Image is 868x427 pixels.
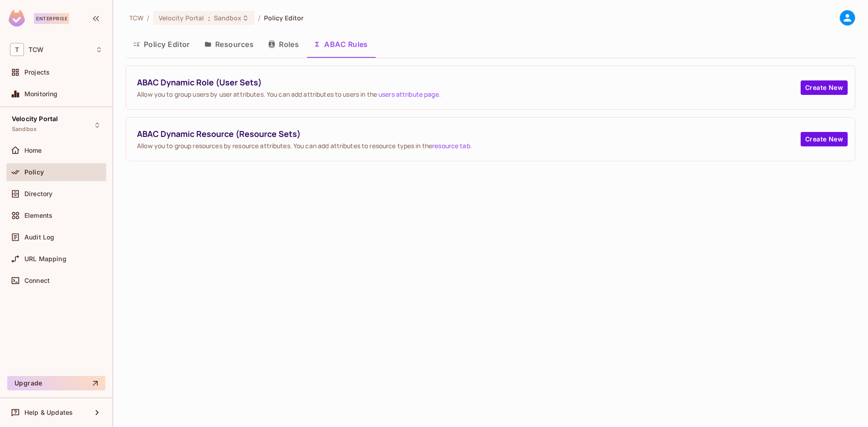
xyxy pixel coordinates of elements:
button: Create New [801,132,848,146]
span: Help & Updates [24,409,73,416]
span: Allow you to group resources by resource attributes. You can add attributes to resource types in ... [137,141,801,150]
span: Velocity Portal [159,14,204,22]
span: Policy [24,169,44,176]
a: users attribute page [378,90,439,99]
span: Connect [24,277,50,284]
button: Roles [261,33,306,56]
span: Directory [24,190,52,197]
span: Sandbox [214,14,242,22]
img: SReyMgAAAABJRU5ErkJggg== [9,10,25,27]
button: ABAC Rules [306,33,375,56]
span: Projects [24,69,50,76]
span: Audit Log [24,234,54,241]
span: the active workspace [129,14,143,22]
span: Monitoring [24,90,58,98]
span: ABAC Dynamic Resource (Resource Sets) [137,128,801,140]
span: : [208,14,211,22]
span: Allow you to group users by user attributes. You can add attributes to users in the . [137,90,801,99]
span: Elements [24,212,52,219]
button: Create New [801,80,848,95]
span: Home [24,147,42,154]
div: Enterprise [34,13,69,24]
button: Upgrade [7,376,105,390]
li: / [147,14,149,22]
span: Velocity Portal [12,115,58,122]
span: Sandbox [12,126,37,133]
button: Policy Editor [126,33,197,56]
span: Workspace: TCW [28,46,43,53]
button: Resources [197,33,261,56]
span: T [10,43,24,56]
li: / [258,14,260,22]
span: URL Mapping [24,255,66,263]
a: resource tab [432,141,470,150]
span: ABAC Dynamic Role (User Sets) [137,77,801,88]
span: Policy Editor [264,14,304,22]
